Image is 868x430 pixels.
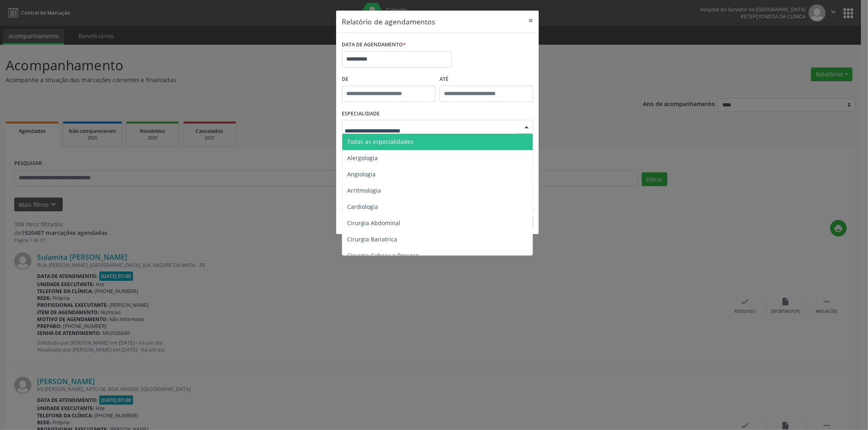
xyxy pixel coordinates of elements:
h5: Relatório de agendamentos [342,16,435,27]
label: De [342,73,435,86]
span: Cirurgia Cabeça e Pescoço [347,252,419,259]
label: ESPECIALIDADE [342,108,380,120]
span: Arritmologia [347,187,381,194]
span: Angiologia [347,170,376,178]
label: ATÉ [439,73,533,86]
span: Cirurgia Bariatrica [347,235,397,243]
span: Alergologia [347,154,378,162]
span: Cirurgia Abdominal [347,219,400,227]
button: Close [523,11,539,30]
label: DATA DE AGENDAMENTO [342,39,406,51]
span: Todas as especialidades [347,138,413,146]
span: Cardiologia [347,203,378,211]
